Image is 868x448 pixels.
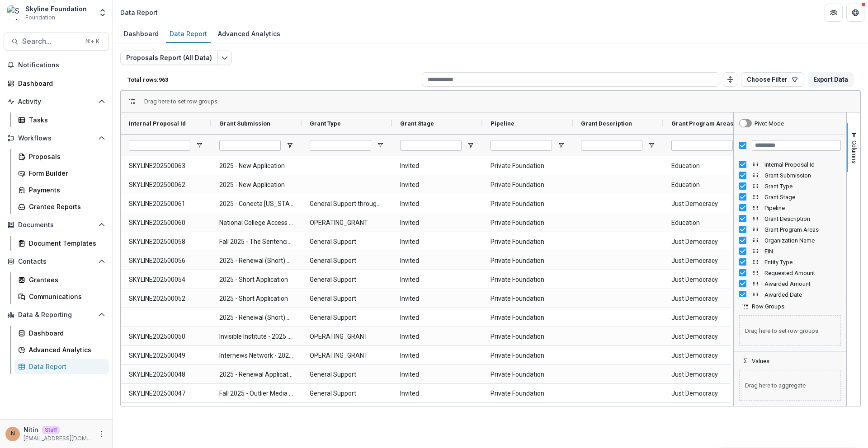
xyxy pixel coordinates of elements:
input: Pipeline Filter Input [491,140,552,151]
span: SKYLINE202500049 [129,346,203,365]
span: Private Foundation [491,289,565,308]
span: Grant Program Areas [671,120,733,127]
div: Document Templates [29,238,102,248]
span: Just Democracy [671,384,745,403]
button: Edit selected report [217,51,232,65]
span: Notifications [18,61,105,69]
span: National College Access Network - 2025 - New Application [219,214,293,232]
span: 2025 - Short Application [219,271,293,289]
button: Open Filter Menu [377,142,384,149]
p: Total rows: 963 [127,76,418,83]
div: Awarded Amount Column [734,278,846,289]
span: 2025 - Renewal (Short) Application [219,252,293,270]
button: Toggle auto height [723,72,737,87]
span: Invited [400,365,474,384]
div: Dashboard [18,79,102,88]
span: Private Foundation [491,308,565,327]
span: Drag here to set row groups [144,98,217,105]
span: Private Foundation [491,384,565,403]
span: Invited [400,271,474,289]
span: Just Democracy [671,289,745,308]
span: SKYLINE202500056 [129,252,203,270]
span: SKYLINE202500048 [129,365,203,384]
span: Awarded Amount [764,280,841,287]
span: Just Democracy [671,346,745,365]
button: Open Filter Menu [286,142,293,149]
span: Grant Submission [219,120,270,127]
span: SKYLINE202500062 [129,176,203,194]
span: Fall 2025 - The Sentencing Project - Renewal Application [219,233,293,251]
button: Open Activity [4,94,109,109]
a: Advanced Analytics [214,25,284,43]
a: Proposals [14,149,109,164]
input: Internal Proposal Id Filter Input [129,140,190,151]
div: Grant Type Column [734,181,846,191]
span: SKYLINE202500061 [129,195,203,213]
span: Internal Proposal Id [764,161,841,168]
div: Payments [29,185,102,195]
div: Values [734,364,846,406]
div: Grant Program Areas Column [734,224,846,235]
button: Open Filter Menu [467,142,474,149]
input: Grant Program Areas Filter Input [671,140,733,151]
span: Invited [400,176,474,194]
span: Columns [851,140,858,163]
span: Private Foundation [491,327,565,346]
span: Just Democracy [671,308,745,327]
span: Invited [400,384,474,403]
button: Open Filter Menu [557,142,565,149]
a: Payments [14,182,109,197]
div: Organization Name Column [734,235,846,246]
a: Tasks [14,112,109,127]
p: Staff [42,426,60,434]
span: Invited [400,308,474,327]
span: SKYLINE202500063 [129,157,203,175]
div: Tasks [29,115,102,125]
div: Pipeline Column [734,202,846,213]
input: Grant Submission Filter Input [219,140,281,151]
div: Advanced Analytics [29,345,102,355]
span: Invited [400,195,474,213]
span: Just Democracy [671,233,745,251]
span: 2025 - New Application [219,176,293,194]
div: Grant Submission Column [734,170,846,181]
span: Workflows [18,135,94,142]
span: Education [671,157,745,175]
div: EIN Column [734,246,846,257]
span: Activity [18,98,94,106]
div: Nitin [11,431,15,437]
span: Invisible Institute - 2025 - New Application [219,327,293,346]
span: Private Foundation [491,157,565,175]
span: Private Foundation [491,176,565,194]
span: Invited [400,233,474,251]
span: Private Foundation [491,346,565,365]
span: Contacts [18,258,94,266]
button: Get Help [846,4,864,22]
div: Data Report [166,27,211,40]
span: Just Democracy [671,195,745,213]
span: General Support [310,365,384,384]
span: Pipeline [764,205,841,211]
span: SKYLINE202500054 [129,271,203,289]
span: Education [671,176,745,194]
div: Pivot Mode [755,120,784,127]
a: Data Report [166,25,211,43]
div: Dashboard [120,27,162,40]
div: Awarded Date Column [734,289,846,300]
p: [EMAIL_ADDRESS][DOMAIN_NAME] [24,434,93,443]
span: Just Democracy [671,327,745,346]
span: Private Foundation [491,233,565,251]
span: Organization Name [764,237,841,244]
button: Open Workflows [4,131,109,145]
span: SKYLINE202500058 [129,233,203,251]
p: Nitin [24,425,38,434]
div: Entity Type Column [734,257,846,267]
div: Skyline Foundation [25,4,87,14]
span: Grant Stage [764,194,841,201]
span: Grant Program Areas [764,226,841,233]
button: Partners [825,4,843,22]
span: Documents [18,221,94,229]
div: Grant Stage Column [734,191,846,202]
span: SKYLINE202500047 [129,384,203,403]
button: Open Filter Menu [196,142,203,149]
